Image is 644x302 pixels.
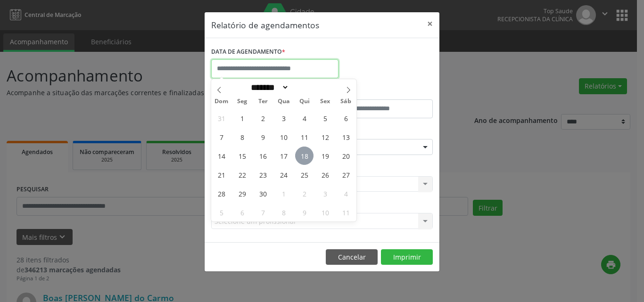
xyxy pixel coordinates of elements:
span: Setembro 6, 2025 [337,109,355,127]
span: Setembro 19, 2025 [316,147,334,165]
button: Imprimir [381,249,433,265]
span: Setembro 8, 2025 [233,128,251,146]
label: DATA DE AGENDAMENTO [211,45,285,59]
span: Outubro 5, 2025 [212,203,231,221]
span: Outubro 4, 2025 [337,184,355,203]
span: Agosto 31, 2025 [212,109,231,127]
span: Dom [211,98,232,105]
span: Setembro 30, 2025 [254,184,272,203]
span: Setembro 23, 2025 [254,165,272,184]
span: Setembro 24, 2025 [274,165,293,184]
span: Setembro 17, 2025 [274,147,293,165]
span: Setembro 2, 2025 [254,109,272,127]
label: ATÉ [324,85,433,99]
span: Setembro 12, 2025 [316,128,334,146]
span: Setembro 16, 2025 [254,147,272,165]
span: Qui [294,98,315,105]
button: Cancelar [326,249,378,265]
span: Setembro 5, 2025 [316,109,334,127]
span: Setembro 26, 2025 [316,165,334,184]
span: Sex [315,98,336,105]
span: Setembro 18, 2025 [295,147,314,165]
span: Setembro 25, 2025 [295,165,314,184]
span: Setembro 9, 2025 [254,128,272,146]
span: Outubro 2, 2025 [295,184,314,203]
span: Outubro 7, 2025 [254,203,272,221]
select: Month [248,82,289,92]
span: Sáb [336,98,356,105]
span: Outubro 8, 2025 [274,203,293,221]
span: Setembro 21, 2025 [212,165,231,184]
span: Outubro 9, 2025 [295,203,314,221]
span: Ter [253,98,273,105]
span: Setembro 29, 2025 [233,184,251,203]
span: Setembro 1, 2025 [233,109,251,127]
span: Outubro 1, 2025 [274,184,293,203]
span: Setembro 20, 2025 [337,147,355,165]
span: Setembro 27, 2025 [337,165,355,184]
span: Qua [273,98,294,105]
span: Seg [232,98,253,105]
h5: Relatório de agendamentos [211,19,319,31]
span: Setembro 4, 2025 [295,109,314,127]
span: Outubro 10, 2025 [316,203,334,221]
input: Year [289,82,320,92]
span: Outubro 6, 2025 [233,203,251,221]
span: Setembro 10, 2025 [274,128,293,146]
span: Setembro 14, 2025 [212,147,231,165]
span: Setembro 28, 2025 [212,184,231,203]
span: Setembro 3, 2025 [274,109,293,127]
span: Outubro 3, 2025 [316,184,334,203]
span: Setembro 13, 2025 [337,128,355,146]
span: Setembro 11, 2025 [295,128,314,146]
span: Outubro 11, 2025 [337,203,355,221]
button: Close [421,12,439,35]
span: Setembro 7, 2025 [212,128,231,146]
span: Setembro 15, 2025 [233,147,251,165]
span: Setembro 22, 2025 [233,165,251,184]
